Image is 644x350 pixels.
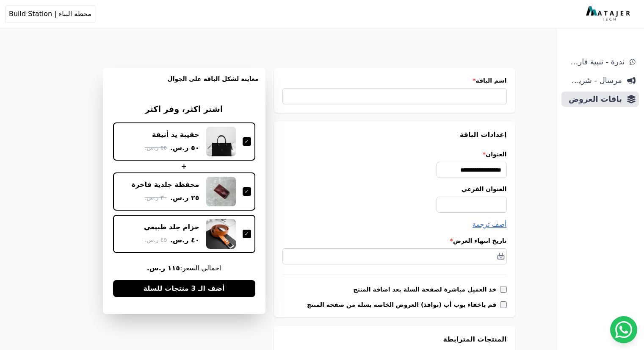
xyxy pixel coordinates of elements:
[132,180,199,189] div: محفظة جلدية فاخرة
[170,193,199,203] span: ٢٥ ر.س.
[586,6,632,22] img: MatajerTech Logo
[113,263,255,273] span: اجمالي السعر:
[145,193,167,202] span: ٣٠ ر.س.
[206,177,236,206] img: محفظة جلدية فاخرة
[9,9,91,19] span: محطة البناء | Build Station
[565,56,625,68] span: ندرة - تنبية قارب علي النفاذ
[282,236,507,245] label: تاريخ انتهاء العرض
[206,219,236,249] img: حزام جلد طبيعي
[5,5,95,23] button: محطة البناء | Build Station
[473,219,507,230] button: أضف ترجمة
[110,75,259,93] h3: معاينة لشكل الباقة على الجوال
[113,161,255,172] div: +
[147,264,180,272] b: ١١٥ ر.س.
[473,220,507,228] span: أضف ترجمة
[206,127,236,156] img: حقيبة يد أنيقة
[282,150,507,158] label: العنوان
[152,130,199,139] div: حقيبة يد أنيقة
[565,75,622,86] span: مرسال - شريط دعاية
[143,283,224,294] span: أضف الـ 3 منتجات للسلة
[565,93,622,105] span: باقات العروض
[170,235,199,245] span: ٤٠ ر.س.
[145,143,167,152] span: ٥٥ ر.س.
[282,334,507,344] h3: المنتجات المترابطة
[282,76,507,85] label: اسم الباقة
[354,285,500,294] label: خذ العميل مباشرة لصفحة السلة بعد اضافة المنتج
[282,185,507,193] label: العنوان الفرعي
[170,143,199,153] span: ٥٠ ر.س.
[113,280,255,297] button: أضف الـ 3 منتجات للسلة
[145,236,167,244] span: ٤٥ ر.س.
[282,130,507,140] h3: إعدادات الباقة
[113,103,255,116] h3: اشتر اكثر، وفر اكثر
[144,222,199,232] div: حزام جلد طبيعي
[307,300,500,309] label: قم باخفاء بوب أب (نوافذ) العروض الخاصة بسلة من صفحة المنتج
